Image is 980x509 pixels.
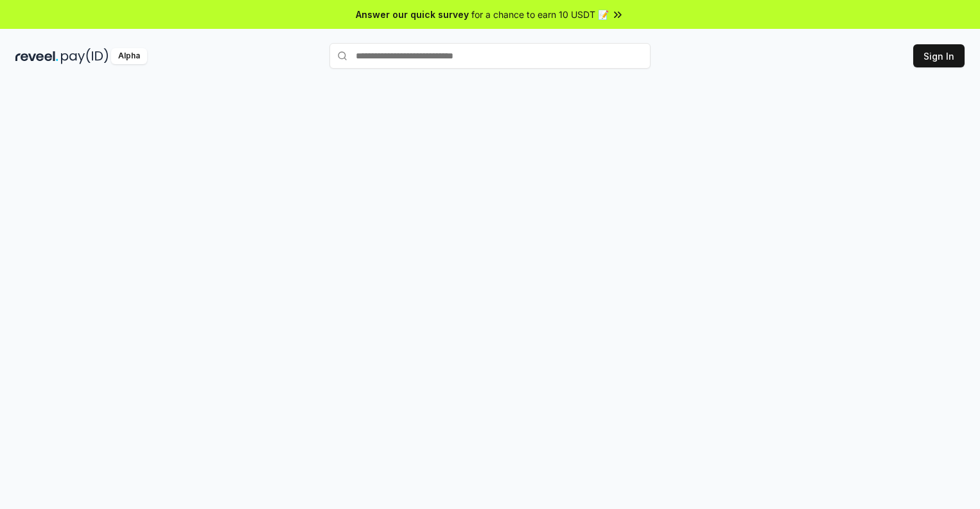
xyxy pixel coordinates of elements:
[356,8,469,21] span: Answer our quick survey
[471,8,609,21] span: for a chance to earn 10 USDT 📝
[111,48,147,64] div: Alpha
[15,48,58,64] img: reveel_dark
[61,48,109,64] img: pay_id
[913,44,965,67] button: Sign In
